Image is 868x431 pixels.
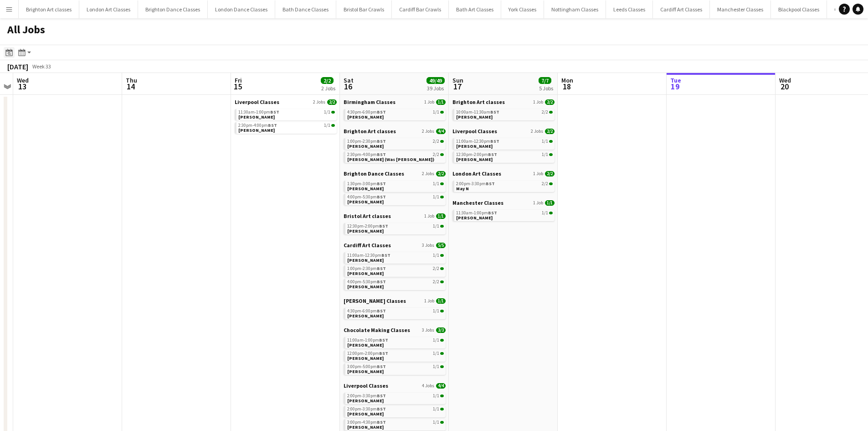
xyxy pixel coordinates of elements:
span: 4:00pm-5:30pm [347,195,386,199]
span: BST [377,151,386,157]
a: 1:30pm-3:00pmBST1/1[PERSON_NAME] [347,181,444,191]
span: BST [377,265,386,271]
span: 1/1 [440,254,444,257]
span: 2 Jobs [422,171,434,177]
a: 11:00am-1:00pmBST1/1[PERSON_NAME] [347,337,444,348]
span: 2/2 [545,129,555,134]
span: 1/1 [324,123,330,128]
a: 12:00pm-2:00pmBST1/1[PERSON_NAME] [347,350,444,361]
button: Cardiff Art Classes [653,0,710,18]
a: 4:00pm-5:30pmBST2/2[PERSON_NAME] [347,279,444,289]
span: Bristol Art classes [344,213,391,219]
span: BST [490,138,499,144]
span: Jessica Wareing [347,411,384,417]
span: Rebecca Rampling [347,398,384,404]
a: Brighton Dance Classes2 Jobs2/2 [344,170,446,177]
span: 1/1 [549,212,553,214]
span: 1 Job [533,200,543,206]
span: 4/4 [436,129,446,134]
span: 1/1 [440,196,444,198]
div: Brighton Dance Classes2 Jobs2/21:30pm-3:00pmBST1/1[PERSON_NAME]4:00pm-5:30pmBST1/1[PERSON_NAME] [344,170,446,213]
span: 4:30pm-6:00pm [347,110,386,114]
span: 3 Jobs [422,243,434,248]
span: 3:00pm-5:00pm [347,364,386,369]
span: BST [379,223,388,229]
span: Birmingham Classes [344,99,395,105]
div: 2 Jobs [321,85,335,92]
span: 3:00pm-4:30pm [347,420,386,425]
a: 1:00pm-2:30pmBST2/2[PERSON_NAME] [347,265,444,276]
span: 4:00pm-5:30pm [347,280,386,284]
a: Manchester Classes1 Job1/1 [452,199,555,206]
a: 2:30pm-4:00pmBST1/1[PERSON_NAME] [238,122,335,133]
button: London Art Classes [79,0,138,18]
button: Bath Dance Classes [275,0,336,18]
div: Manchester Classes1 Job1/111:30am-1:00pmBST1/1[PERSON_NAME] [452,199,555,223]
button: York Classes [501,0,544,18]
span: 2 Jobs [531,129,543,134]
span: 19 [669,81,681,92]
span: Thu [126,76,137,84]
span: 7/7 [539,77,551,84]
div: Liverpool Classes2 Jobs2/211:00am-12:30pmBST1/1[PERSON_NAME]12:30pm-2:00pmBST1/1[PERSON_NAME] [452,128,555,170]
span: 11:00am-1:00pm [347,338,388,343]
span: 2/2 [440,153,444,156]
span: Andrea Hammond [456,143,493,149]
span: 1/1 [436,298,446,304]
span: 3 Jobs [422,327,434,333]
div: Brighton Art classes2 Jobs4/41:00pm-2:30pmBST2/2[PERSON_NAME]2:30pm-4:00pmBST2/2[PERSON_NAME] (Wa... [344,128,446,170]
span: 1/1 [549,153,553,156]
button: Nottingham Classes [544,0,606,18]
span: 1 Job [533,99,543,105]
span: 1/1 [440,395,444,397]
span: Liverpool Classes [344,382,388,389]
span: London Art Classes [452,170,501,177]
span: 2 Jobs [313,99,325,105]
span: 1/1 [331,111,335,114]
a: 1:00pm-2:30pmBST2/2[PERSON_NAME] [347,138,444,149]
span: Sophie Holman-Nairn [347,228,384,234]
span: 2 Jobs [422,129,434,134]
span: Louise Blackmore [347,199,384,205]
span: 1/1 [433,394,439,398]
span: BST [379,337,388,343]
span: 2/2 [542,110,548,114]
a: 11:00am-12:30pmBST1/1[PERSON_NAME] [456,138,553,149]
span: Sarah Oleary [347,270,384,276]
div: 39 Jobs [427,85,444,92]
span: 2/2 [327,99,337,105]
span: 1/1 [433,195,439,199]
span: BST [488,151,497,157]
span: Fiona Sykes-fairhurst [347,424,384,430]
span: May N [456,186,469,192]
span: 1/1 [440,182,444,185]
span: BST [377,419,386,425]
span: 2:00pm-3:30pm [456,182,495,186]
span: Lynne Mckay [347,186,384,192]
span: Jade Hammond [456,114,493,120]
span: Grace Symonds [347,369,384,374]
span: 1/1 [440,111,444,114]
span: 1/1 [433,351,439,356]
span: 2/2 [433,266,439,271]
a: Liverpool Classes2 Jobs2/2 [452,128,555,135]
span: Josh Collins [347,284,384,290]
span: 5/5 [436,243,446,248]
a: 11:30am-1:00pmBST1/1[PERSON_NAME] [456,210,553,220]
span: 2:30pm-4:00pm [238,123,277,128]
a: [PERSON_NAME] Classes1 Job1/1 [344,297,446,304]
span: Week 33 [30,63,53,70]
a: 3:00pm-4:30pmBST1/1[PERSON_NAME] [347,419,444,430]
a: 12:30pm-2:00pmBST1/1[PERSON_NAME] [347,223,444,234]
span: 2/2 [433,152,439,157]
span: Brighton Dance Classes [344,170,404,177]
span: 2/2 [440,280,444,283]
span: 4/4 [436,383,446,389]
span: 2:30pm-4:00pm [347,152,386,157]
div: Bristol Art classes1 Job1/112:30pm-2:00pmBST1/1[PERSON_NAME] [344,213,446,242]
span: 1/1 [440,365,444,368]
a: 2:00pm-3:30pmBST2/2May N [456,181,553,191]
span: Chocolate Making Classes [344,327,410,333]
a: 11:30am-1:00pmBST1/1[PERSON_NAME] [238,109,335,119]
span: Sat [344,76,354,84]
